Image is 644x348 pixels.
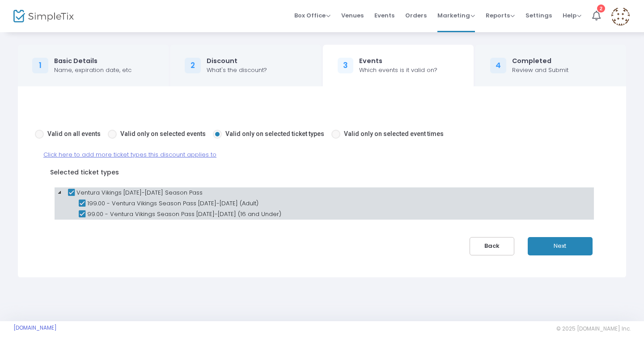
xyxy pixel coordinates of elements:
[344,130,444,137] span: Valid only on selected event times
[405,4,427,27] span: Orders
[43,150,216,159] span: Click here to add more ticket types this discount applies to
[341,4,364,27] span: Venues
[525,4,552,27] span: Settings
[490,58,506,74] div: 4
[294,11,330,20] span: Box Office
[359,66,437,75] div: Which events is it valid on?
[359,56,437,66] div: Events
[225,130,324,137] span: Valid only on selected ticket types
[512,66,568,75] div: Review and Submit
[338,58,354,74] div: 3
[556,325,631,332] span: © 2025 [DOMAIN_NAME] Inc.
[185,58,201,74] div: 2
[207,56,267,66] div: Discount
[76,209,283,220] a: 99.00 - Ventura Vikings Season Pass [DATE]-[DATE] (16 and Under)
[65,187,204,198] a: Ventura Vikings [DATE]-[DATE] Season Pass
[486,11,515,20] span: Reports
[54,56,131,66] div: Basic Details
[32,58,48,74] div: 1
[563,11,581,20] span: Help
[76,198,260,209] a: 199.00 - Ventura Vikings Season Pass [DATE]-[DATE] (Adult)
[47,130,101,137] span: Valid on all events
[437,11,475,20] span: Marketing
[597,4,605,13] div: 2
[207,66,267,75] div: What's the discount?
[470,237,514,255] button: Back
[512,56,568,66] div: Completed
[13,324,57,331] a: [DOMAIN_NAME]
[54,66,131,75] div: Name, expiration date, etc
[374,4,394,27] span: Events
[120,130,206,137] span: Valid only on selected events
[50,168,119,177] label: Selected ticket types
[528,237,593,255] button: Next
